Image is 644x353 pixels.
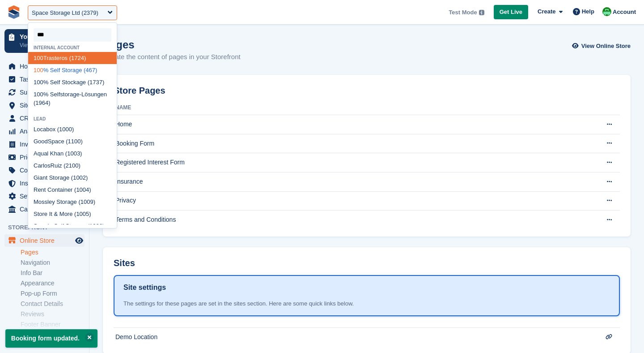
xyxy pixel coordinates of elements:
span: Analytics [20,125,73,138]
span: Coupons [20,164,73,176]
span: Storefront [8,223,89,232]
span: Invoices [20,138,73,151]
div: GoodSpace (1 ) [28,135,117,147]
h2: Sites [114,258,135,268]
span: Home [20,60,73,73]
div: Mossley Storage ( 9) [28,196,117,208]
span: 100 [73,174,83,181]
div: Lead [28,116,117,121]
a: Pages [21,248,85,257]
a: Preview store [74,235,85,246]
td: Home [114,115,594,134]
span: Get Live [500,8,522,17]
a: Get Live [494,5,528,20]
th: Name [114,101,594,115]
a: menu [4,99,85,112]
span: Create [538,7,555,16]
h1: Site settings [123,282,166,293]
img: Laura Carlisle [602,7,611,16]
span: View Online Store [581,42,631,51]
span: 100 [34,55,43,61]
img: stora-icon-8386f47178a22dfd0bd8f6a31ec36ba5ce8667c1dd55bd0f319d3a0aa187defe.svg [7,5,21,19]
p: Update the content of pages in your Storefront [103,52,241,62]
span: Online Store [20,234,73,247]
span: 100 [34,91,43,98]
h1: Pages [103,39,241,51]
div: Locabox ( 0) [28,123,117,135]
span: 100 [76,186,86,193]
span: 100 [80,198,90,205]
td: Registered Interest Form [114,153,594,172]
td: Booking Form [114,134,594,153]
a: menu [4,73,85,86]
span: 100 [59,126,69,133]
div: Aqual Khan ( 3) [28,147,117,159]
span: 100 [69,162,79,169]
span: Help [582,7,594,16]
a: Reviews [21,310,85,319]
p: View next steps [20,41,73,49]
span: Tasks [20,73,73,86]
a: menu [4,112,85,125]
td: Terms and Conditions [114,211,594,229]
a: menu [4,190,85,202]
a: menu [4,86,85,99]
a: menu [4,60,85,73]
span: Account [613,8,636,17]
a: menu [4,177,85,189]
div: Space Storage Ltd (2379) [32,9,98,17]
a: Contact Details [21,300,85,308]
div: Sperrin Self Storage ( 6) [28,220,117,232]
td: Insurance [114,172,594,191]
div: % Self Stockage (1737) [28,76,117,88]
a: Appearance [21,279,85,288]
a: Pop-up Form [21,289,85,298]
a: Footer Banner [21,320,85,329]
a: Your onboarding View next steps [4,29,85,53]
div: Store It & More ( 5) [28,208,117,220]
span: Test Mode [449,8,477,17]
a: Info Bar [21,269,85,277]
a: menu [4,234,85,247]
img: icon-info-grey-7440780725fd019a000dd9b08b2336e03edf1995a4989e88bcd33f0948082b44.svg [479,10,484,15]
a: View Online Store [574,39,631,53]
div: Giant Storage ( 2) [28,172,117,184]
span: Insurance [20,177,73,189]
div: Rent Container ( 4) [28,184,117,196]
p: Booking form updated. [5,329,97,348]
span: Sites [20,99,73,112]
td: Demo Location [114,327,594,346]
div: CarlosRuiz (2 ) [28,159,117,172]
div: % Selfstorage-Lösungen (1964) [28,88,117,109]
div: Trasteros (1724) [28,52,117,64]
div: Internal account [28,45,117,50]
a: menu [4,203,85,215]
h2: Store Pages [114,86,165,96]
span: 100 [34,79,43,86]
span: Settings [20,190,73,202]
span: 100 [71,138,81,145]
td: Privacy [114,191,594,211]
span: 100 [34,67,43,73]
div: % Self Storage (467) [28,64,117,76]
a: menu [4,125,85,138]
a: menu [4,164,85,176]
p: Your onboarding [20,34,73,40]
span: Pricing [20,151,73,164]
a: menu [4,138,85,151]
span: Subscriptions [20,86,73,99]
a: menu [4,151,85,164]
span: Capital [20,203,73,215]
span: 100 [76,211,86,217]
span: 100 [89,223,99,229]
a: Navigation [21,258,85,267]
span: CRM [20,112,73,125]
div: The settings for these pages are set in the sites section. Here are some quick links below. [123,299,610,308]
span: 100 [67,150,77,157]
